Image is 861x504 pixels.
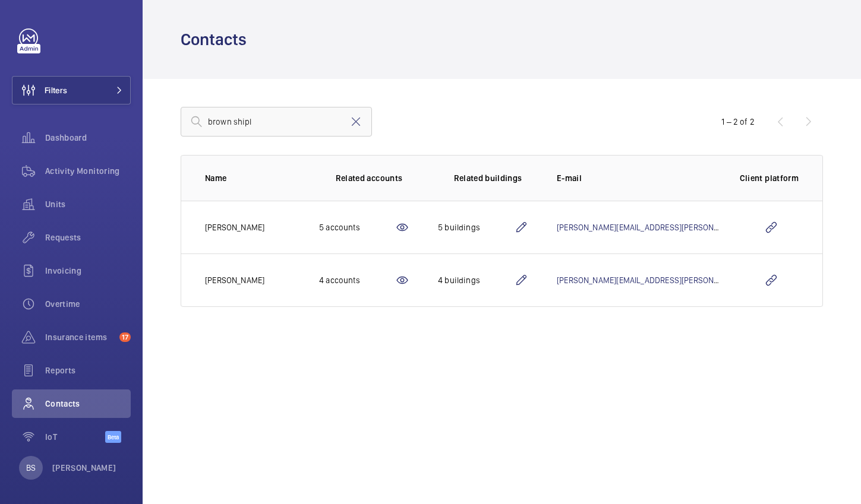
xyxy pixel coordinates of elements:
[45,398,131,410] span: Contacts
[45,198,131,210] span: Units
[45,431,105,443] span: IoT
[319,274,395,286] div: 4 accounts
[181,107,372,137] input: Search by lastname, firstname, mail or client
[12,76,131,104] button: Filters
[336,172,403,184] p: Related accounts
[105,431,121,443] span: Beta
[438,221,514,233] div: 5 buildings
[181,28,254,50] h1: Contacts
[45,265,131,277] span: Invoicing
[205,274,264,286] p: [PERSON_NAME]
[45,298,131,310] span: Overtime
[45,132,131,144] span: Dashboard
[721,116,755,128] div: 1 – 2 of 2
[557,223,801,232] a: [PERSON_NAME][EMAIL_ADDRESS][PERSON_NAME][DOMAIN_NAME]
[26,462,36,474] p: BS
[45,232,131,243] span: Requests
[205,221,264,233] p: [PERSON_NAME]
[557,172,721,184] p: E-mail
[557,275,801,285] a: [PERSON_NAME][EMAIL_ADDRESS][PERSON_NAME][DOMAIN_NAME]
[52,462,116,474] p: [PERSON_NAME]
[45,331,115,343] span: Insurance items
[454,172,522,184] p: Related buildings
[45,84,67,96] span: Filters
[438,274,514,286] div: 4 buildings
[319,221,395,233] div: 5 accounts
[205,172,300,184] p: Name
[45,165,131,177] span: Activity Monitoring
[119,332,131,342] span: 17
[45,364,131,376] span: Reports
[740,172,799,184] p: Client platform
